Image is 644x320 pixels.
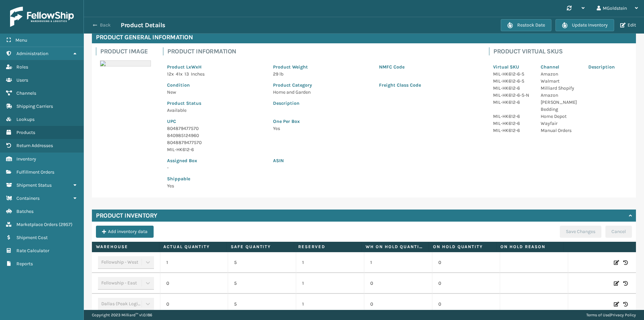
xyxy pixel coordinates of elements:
[366,244,425,250] label: WH On hold quantity
[623,259,628,266] i: Inventory History
[605,226,632,238] button: Cancel
[302,301,358,308] p: 1
[493,113,533,120] p: MIL-HK612-6
[541,120,580,127] p: Wayfair
[614,280,619,287] i: Edit
[16,261,33,267] span: Reports
[493,92,533,99] p: MIL-HK612-6-S-N
[493,85,533,92] p: MIL-HK612-6
[167,47,481,55] h4: Product Information
[273,100,477,107] p: Description
[302,259,358,266] p: 1
[167,89,265,96] p: New
[273,157,477,164] p: ASIN
[16,195,40,201] span: Containers
[493,99,533,106] p: MIL-HK612-6
[379,82,477,89] p: Freight Class Code
[364,252,432,273] td: 1
[167,164,265,171] p: -
[588,63,628,71] p: Description
[432,294,500,315] td: 0
[96,212,157,220] h4: Product Inventory
[10,7,74,27] img: logo
[16,130,35,135] span: Products
[364,294,432,315] td: 0
[273,125,477,132] p: Yes
[273,89,371,96] p: Home and Garden
[16,169,54,175] span: Fulfillment Orders
[555,19,614,31] button: Update Inventory
[16,143,53,148] span: Return Addresses
[623,280,628,287] i: Inventory History
[541,99,580,113] p: [PERSON_NAME] Bedding
[167,63,265,71] p: Product LxWxH
[92,310,152,320] p: Copyright 2023 Milliard™ v 1.0.186
[100,47,155,55] h4: Product Image
[176,71,182,77] span: 41 x
[167,82,265,89] p: Condition
[586,313,609,317] a: Terms of Use
[493,78,533,85] p: MIL-HK612-6-S
[500,244,559,250] label: On Hold Reason
[16,51,48,56] span: Administration
[167,118,265,125] p: UPC
[273,118,477,125] p: One Per Box
[541,63,580,71] p: Channel
[493,71,533,78] p: MIL-HK612-6-S
[228,252,296,273] td: 5
[160,252,228,273] td: 1
[432,273,500,294] td: 0
[493,127,533,134] p: MIL-HK612-6
[90,22,121,28] button: Back
[167,157,265,164] p: Assigned Box
[379,63,477,71] p: NMFC Code
[433,244,492,250] label: On Hold Quantity
[273,63,371,71] p: Product Weight
[273,71,283,77] span: 29 lb
[191,71,205,77] span: Inches
[167,71,174,77] span: 12 x
[160,294,228,315] td: 0
[16,103,53,109] span: Shipping Carriers
[228,273,296,294] td: 5
[163,244,222,250] label: Actual Quantity
[16,64,28,70] span: Roles
[15,37,27,43] span: Menu
[586,310,636,320] div: |
[16,77,28,83] span: Users
[160,273,228,294] td: 0
[541,85,580,92] p: Milliard Shopify
[16,156,36,162] span: Inventory
[432,252,500,273] td: 0
[100,60,151,66] img: 51104088640_40f294f443_o-scaled-700x700.jpg
[96,226,154,238] button: Add inventory data
[610,313,636,317] a: Privacy Policy
[493,63,533,71] p: Virtual SKU
[167,139,265,146] p: 8048879477570
[16,182,52,188] span: Shipment Status
[16,248,49,254] span: Rate Calculator
[16,235,48,240] span: Shipment Cost
[167,182,265,189] p: Yes
[167,100,265,107] p: Product Status
[273,82,371,89] p: Product Category
[541,113,580,120] p: Home Depot
[167,132,265,139] p: 840985124960
[16,90,36,96] span: Channels
[92,31,636,43] h4: Product General Information
[167,107,265,114] p: Available
[302,280,358,287] p: 1
[501,19,551,31] button: Restock Date
[541,78,580,85] p: Walmart
[228,294,296,315] td: 5
[16,117,35,122] span: Lookups
[96,244,155,250] label: Warehouse
[541,71,580,78] p: Amazon
[59,222,72,227] span: ( 2957 )
[298,244,357,250] label: Reserved
[493,47,632,55] h4: Product Virtual SKUs
[560,226,601,238] button: Save Changes
[618,22,638,28] button: Edit
[16,209,34,214] span: Batches
[541,92,580,99] p: Amazon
